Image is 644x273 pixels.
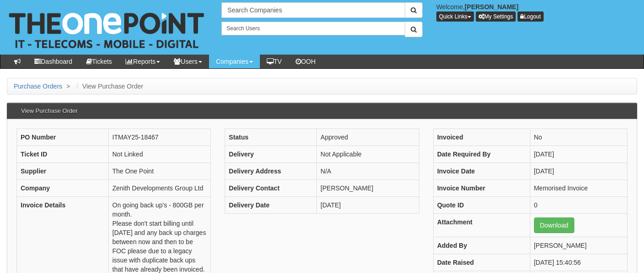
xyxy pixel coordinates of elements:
[433,180,530,197] th: Invoice Number
[433,163,530,180] th: Invoice Date
[530,237,627,254] td: [PERSON_NAME]
[109,163,211,180] td: The One Point
[317,180,419,197] td: [PERSON_NAME]
[17,163,109,180] th: Supplier
[225,197,317,214] th: Delivery Date
[465,3,518,11] b: [PERSON_NAME]
[429,2,644,22] div: Welcome,
[225,146,317,163] th: Delivery
[209,55,260,68] a: Companies
[167,55,209,68] a: Users
[517,11,544,22] a: Logout
[433,129,530,146] th: Invoiced
[433,146,530,163] th: Date Required By
[109,146,211,163] td: Not Linked
[225,163,317,180] th: Delivery Address
[28,55,79,68] a: Dashboard
[225,129,317,146] th: Status
[530,146,627,163] td: [DATE]
[64,83,72,90] span: >
[221,2,405,18] input: Search Companies
[530,180,627,197] td: Memorised Invoice
[17,129,109,146] th: PO Number
[433,214,530,237] th: Attachment
[260,55,289,68] a: TV
[221,22,405,35] input: Search Users
[289,55,323,68] a: OOH
[119,55,167,68] a: Reports
[530,254,627,271] td: [DATE] 15:40:56
[17,146,109,163] th: Ticket ID
[476,11,516,22] a: My Settings
[17,103,82,119] h3: View Purchase Order
[530,129,627,146] td: No
[109,180,211,197] td: Zenith Developments Group Ltd
[433,254,530,271] th: Date Raised
[317,197,419,214] td: [DATE]
[530,197,627,214] td: 0
[530,163,627,180] td: [DATE]
[109,129,211,146] td: ITMAY25-18467
[534,217,574,233] a: Download
[317,163,419,180] td: N/A
[225,180,317,197] th: Delivery Contact
[433,197,530,214] th: Quote ID
[79,55,119,68] a: Tickets
[317,129,419,146] td: Approved
[433,237,530,254] th: Added By
[436,11,474,22] button: Quick Links
[317,146,419,163] td: Not Applicable
[14,83,62,90] a: Purchase Orders
[74,82,143,91] li: View Purchase Order
[17,180,109,197] th: Company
